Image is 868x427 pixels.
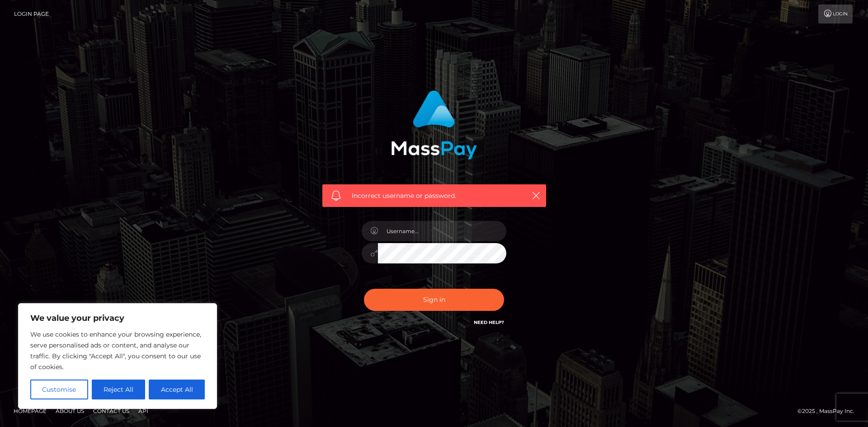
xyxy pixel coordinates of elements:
[52,404,88,418] a: About Us
[474,319,504,325] a: Need Help?
[30,329,205,372] p: We use cookies to enhance your browsing experience, serve personalised ads or content, and analys...
[30,380,88,399] button: Customise
[92,380,146,399] button: Reject All
[391,90,477,160] img: MassPay Login
[10,404,50,418] a: Homepage
[818,5,853,23] a: Login
[135,404,152,418] a: API
[364,289,504,311] button: Sign in
[378,221,506,241] input: Username...
[797,406,861,416] div: © 2025 , MassPay Inc.
[18,303,217,409] div: We value your privacy
[149,380,205,399] button: Accept All
[90,404,133,418] a: Contact Us
[14,5,49,23] a: Login Page
[30,313,205,324] p: We value your privacy
[352,191,517,201] span: Incorrect username or password.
